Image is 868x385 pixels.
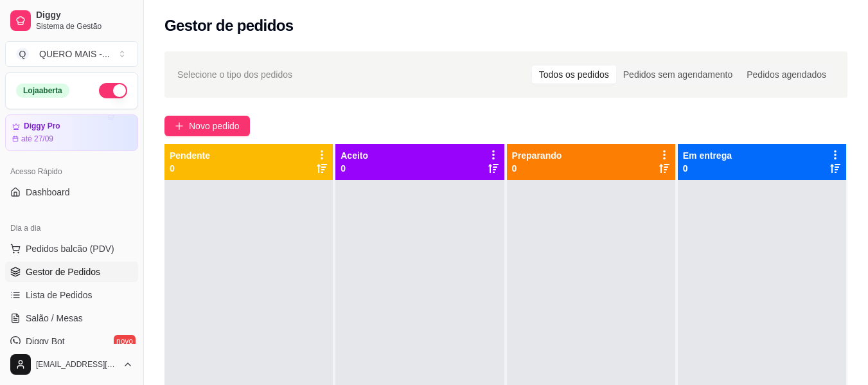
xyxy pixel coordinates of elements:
[740,66,833,84] div: Pedidos agendados
[24,121,60,131] article: Diggy Pro
[5,41,138,67] button: Select a team
[26,265,100,278] span: Gestor de Pedidos
[5,5,138,36] a: DiggySistema de Gestão
[5,349,138,380] button: [EMAIL_ADDRESS][DOMAIN_NAME]
[26,186,70,199] span: Dashboard
[39,48,110,60] div: QUERO MAIS - ...
[5,262,138,282] a: Gestor de Pedidos
[170,162,210,175] p: 0
[512,149,562,162] p: Preparando
[189,119,240,133] span: Novo pedido
[16,48,29,60] span: Q
[175,121,184,130] span: plus
[512,162,562,175] p: 0
[5,238,138,259] button: Pedidos balcão (PDV)
[36,359,118,370] span: [EMAIL_ADDRESS][DOMAIN_NAME]
[341,162,368,175] p: 0
[26,335,65,348] span: Diggy Bot
[170,149,210,162] p: Pendente
[5,114,138,151] a: Diggy Proaté 27/09
[36,10,133,21] span: Diggy
[5,182,138,202] a: Dashboard
[683,162,732,175] p: 0
[341,149,368,162] p: Aceito
[164,116,250,136] button: Novo pedido
[616,66,740,84] div: Pedidos sem agendamento
[26,289,93,301] span: Lista de Pedidos
[683,149,732,162] p: Em entrega
[26,242,114,255] span: Pedidos balcão (PDV)
[36,21,133,31] span: Sistema de Gestão
[5,161,138,182] div: Acesso Rápido
[164,15,294,36] h2: Gestor de pedidos
[5,285,138,305] a: Lista de Pedidos
[16,84,69,98] div: Loja aberta
[5,218,138,238] div: Dia a dia
[532,66,616,84] div: Todos os pedidos
[21,134,53,144] article: até 27/09
[99,83,127,98] button: Alterar Status
[5,308,138,328] a: Salão / Mesas
[177,67,292,82] span: Selecione o tipo dos pedidos
[5,331,138,352] a: Diggy Botnovo
[26,312,83,325] span: Salão / Mesas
